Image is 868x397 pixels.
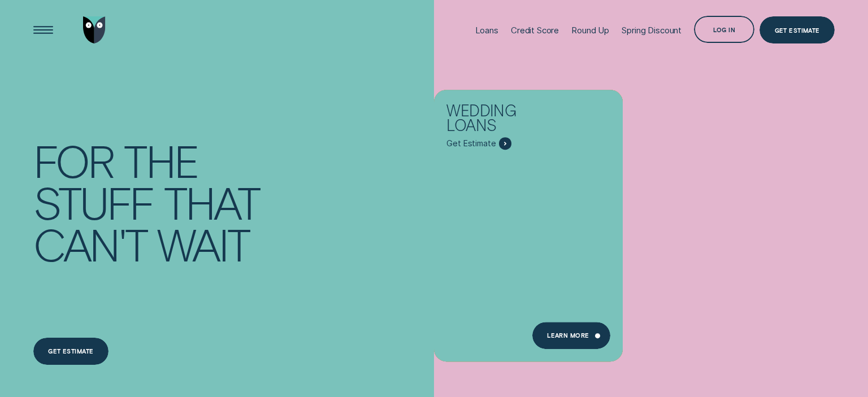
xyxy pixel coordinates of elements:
[622,25,682,36] div: Spring Discount
[83,16,106,43] img: Wisr
[33,338,108,365] a: Get estimate
[511,25,559,36] div: Credit Score
[759,16,835,43] a: Get Estimate
[475,25,498,36] div: Loans
[29,16,57,43] button: Open Menu
[571,25,609,36] div: Round Up
[434,90,623,355] a: Wedding Loans - Learn more
[446,103,567,138] div: Wedding Loans
[532,322,610,349] a: Learn more
[694,16,754,43] button: Log in
[446,138,496,149] span: Get Estimate
[33,139,266,265] h4: For the stuff that can't wait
